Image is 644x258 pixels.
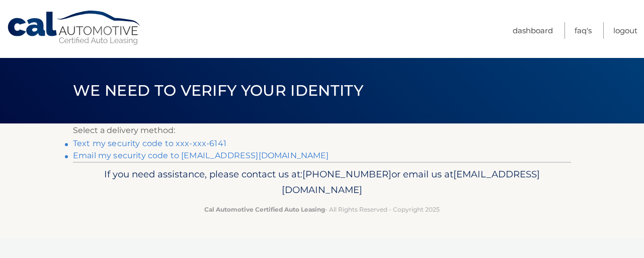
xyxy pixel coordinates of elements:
[204,206,325,213] strong: Cal Automotive Certified Auto Leasing
[575,22,592,39] a: FAQ's
[73,139,226,148] a: Text my security code to xxx-xxx-6141
[7,10,142,46] a: Cal Automotive
[73,81,363,100] span: We need to verify your identity
[613,22,637,39] a: Logout
[79,166,565,199] p: If you need assistance, please contact us at: or email us at
[513,22,553,39] a: Dashboard
[73,123,571,138] p: Select a delivery method:
[302,168,391,180] span: [PHONE_NUMBER]
[73,151,329,160] a: Email my security code to [EMAIL_ADDRESS][DOMAIN_NAME]
[79,204,565,215] p: - All Rights Reserved - Copyright 2025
